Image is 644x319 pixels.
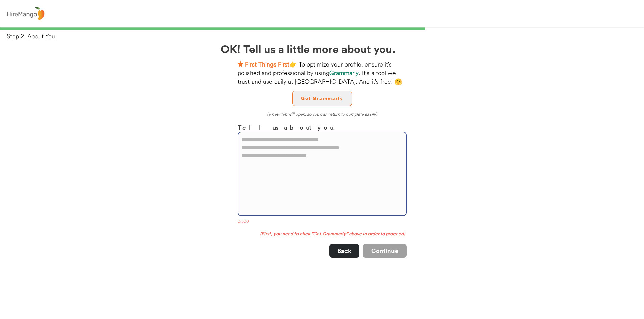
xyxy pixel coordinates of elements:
h2: OK! Tell us a little more about you. [221,41,424,57]
div: 0/500 [238,219,407,225]
div: Step 2. About You [7,32,644,41]
button: Continue [363,244,407,258]
h3: Tell us about you. [238,122,407,132]
img: logo%20-%20hiremango%20gray.png [5,6,46,22]
em: (a new tab will open, so you can return to complete easily) [267,111,377,117]
div: (First, you need to click "Get Grammarly" above in order to proceed) [238,231,407,237]
button: Back [329,244,359,258]
div: 66% [1,27,643,30]
strong: Grammarly [329,69,359,77]
strong: First Things First [245,60,289,68]
div: 👉 To optimize your profile, ensure it's polished and professional by using . It's a tool we trust... [238,60,407,86]
button: Get Grammarly [292,91,352,106]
